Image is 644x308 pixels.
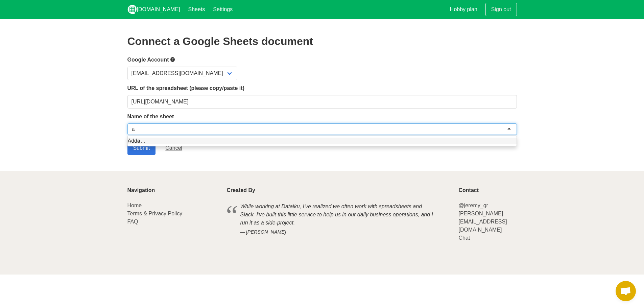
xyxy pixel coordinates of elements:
blockquote: While working at Dataiku, I've realized we often work with spreadsheets and Slack. I've built thi... [227,202,451,237]
div: Open chat [616,281,636,301]
div: Add … [128,138,517,144]
a: Chat [458,235,470,241]
cite: [PERSON_NAME] [240,229,437,236]
input: Submit [127,141,156,155]
strong: a [137,138,140,144]
a: Sign out [485,3,517,16]
a: [PERSON_NAME][EMAIL_ADDRESS][DOMAIN_NAME] [458,211,507,233]
a: FAQ [127,219,138,224]
p: Contact [458,187,517,193]
a: Terms & Privacy Policy [127,211,183,216]
p: Navigation [127,187,219,193]
img: logo_v2_white.png [127,5,137,14]
input: Should start with https://docs.google.com/spreadsheets/d/ [127,95,517,109]
label: URL of the spreadsheet (please copy/paste it) [127,84,517,92]
label: Google Account [127,55,517,64]
p: Created By [227,187,451,193]
a: @jeremy_gr [458,203,488,208]
a: Cancel [160,141,188,155]
h2: Connect a Google Sheets document [127,35,517,47]
a: Home [127,203,142,208]
label: Name of the sheet [127,113,517,121]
